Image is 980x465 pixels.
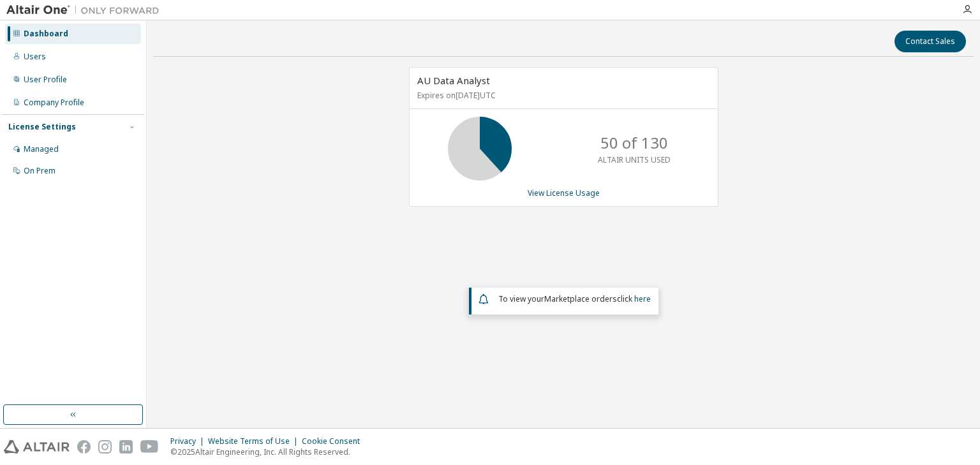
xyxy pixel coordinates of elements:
a: here [634,293,651,304]
a: View License Usage [528,188,600,198]
img: linkedin.svg [119,440,133,454]
p: © 2025 Altair Engineering, Inc. All Rights Reserved. [170,447,367,457]
button: Contact Sales [895,31,966,52]
img: instagram.svg [98,440,112,454]
div: User Profile [24,75,67,85]
div: Dashboard [24,29,68,39]
img: altair_logo.svg [4,440,70,454]
img: youtube.svg [140,440,159,454]
img: Altair One [6,4,166,17]
em: Marketplace orders [544,293,617,304]
div: License Settings [8,122,76,132]
img: facebook.svg [77,440,91,454]
div: Cookie Consent [302,436,367,447]
div: Users [24,52,46,62]
div: Managed [24,144,59,154]
span: To view your click [498,293,651,304]
span: AU Data Analyst [417,74,490,87]
p: ALTAIR UNITS USED [598,154,671,165]
div: On Prem [24,166,56,176]
p: 50 of 130 [600,132,668,154]
div: Company Profile [24,98,84,108]
div: Privacy [170,436,208,447]
div: Website Terms of Use [208,436,302,447]
p: Expires on [DATE] UTC [417,90,707,101]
